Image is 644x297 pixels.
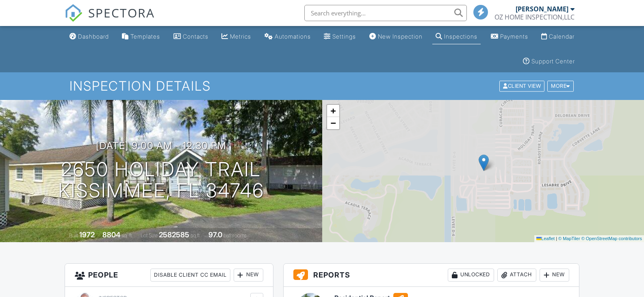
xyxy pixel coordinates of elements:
[321,29,359,44] a: Settings
[366,29,426,44] a: New Inspection
[327,105,339,117] a: Zoom in
[69,79,574,93] h1: Inspection Details
[284,264,579,287] h3: Reports
[102,230,120,239] div: 8804
[479,154,489,171] img: Marker
[119,29,163,44] a: Templates
[516,5,568,13] div: [PERSON_NAME]
[378,33,423,40] div: New Inspection
[78,33,109,40] div: Dashboard
[500,33,528,40] div: Payments
[497,269,536,282] div: Attach
[494,13,575,21] div: OZ HOME INSPECTION,LLC
[330,106,336,116] span: +
[327,117,339,129] a: Zoom out
[121,232,133,238] span: sq. ft.
[549,33,575,40] div: Calendar
[536,236,555,241] a: Leaflet
[330,118,336,128] span: −
[58,159,264,202] h1: 2650 Holiday Trail Kissimmee, FL 34746
[531,58,575,65] div: Support Center
[581,236,642,241] a: © OpenStreetMap contributors
[234,269,263,282] div: New
[191,232,201,238] span: sq.ft.
[183,33,208,40] div: Contacts
[65,11,155,28] a: SPECTORA
[69,232,78,238] span: Built
[499,82,546,89] a: Client View
[208,230,222,239] div: 97.0
[538,29,578,44] a: Calendar
[159,230,189,239] div: 2582585
[432,29,481,44] a: Inspections
[488,29,531,44] a: Payments
[332,33,356,40] div: Settings
[223,232,247,238] span: bathrooms
[79,230,95,239] div: 1972
[230,33,251,40] div: Metrics
[170,29,212,44] a: Contacts
[520,54,578,69] a: Support Center
[275,33,311,40] div: Automations
[66,29,112,44] a: Dashboard
[130,33,160,40] div: Templates
[556,236,557,241] span: |
[448,269,494,282] div: Unlocked
[547,81,574,92] div: More
[150,269,230,282] div: Disable Client CC Email
[96,140,226,151] h3: [DATE] 9:00 am - 12:30 pm
[65,264,273,287] h3: People
[444,33,477,40] div: Inspections
[65,4,82,22] img: The Best Home Inspection Software - Spectora
[218,29,254,44] a: Metrics
[261,29,314,44] a: Automations (Basic)
[304,5,467,21] input: Search everything...
[88,4,155,21] span: SPECTORA
[499,81,544,92] div: Client View
[558,236,580,241] a: © MapTiler
[141,232,158,238] span: Lot Size
[540,269,569,282] div: New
